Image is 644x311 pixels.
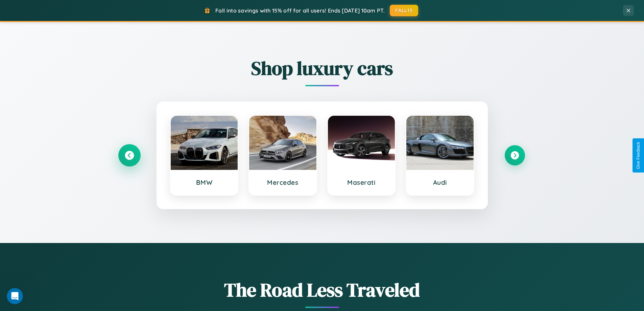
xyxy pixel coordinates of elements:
[177,178,231,186] h3: BMW
[215,7,385,14] span: Fall into savings with 15% off for all users! Ends [DATE] 10am PT.
[119,55,525,81] h2: Shop luxury cars
[413,178,467,186] h3: Audi
[119,277,525,303] h1: The Road Less Traveled
[256,178,310,186] h3: Mercedes
[636,142,641,169] div: Give Feedback
[335,178,388,186] h3: Maserati
[7,288,23,304] iframe: Intercom live chat
[390,5,418,16] button: FALL15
